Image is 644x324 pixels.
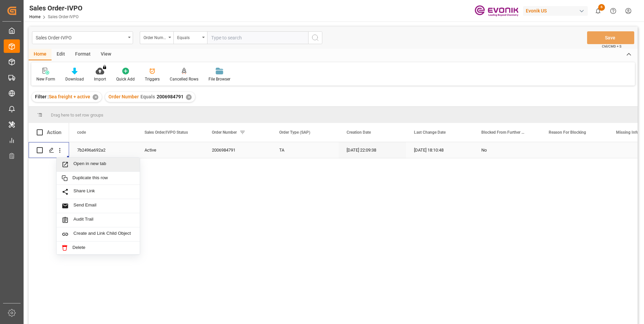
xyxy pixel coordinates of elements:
span: Creation Date [347,130,371,135]
div: Format [70,49,96,60]
button: open menu [32,31,133,44]
div: Cancelled Rows [170,76,198,82]
div: [DATE] 22:09:38 [339,142,406,158]
div: Sales Order-IVPO [36,33,126,41]
span: Equals [140,94,155,99]
div: Action [47,129,61,135]
span: Order Number [108,94,139,99]
span: Last Change Date [414,130,446,135]
a: Home [29,14,40,19]
span: Drag here to set row groups [51,112,103,118]
img: Evonik-brand-mark-Deep-Purple-RGB.jpeg_1700498283.jpeg [475,5,518,17]
span: Sales Order/IVPO Status [144,130,188,135]
div: Triggers [145,76,160,82]
button: open menu [173,31,207,44]
div: Download [65,76,84,82]
div: ✕ [93,94,98,100]
button: Help Center [606,3,621,19]
div: Evonik US [523,6,588,16]
div: File Browser [208,76,230,82]
div: View [96,49,116,60]
button: Evonik US [523,4,590,17]
div: 2006984791 [204,142,271,158]
div: ✕ [186,94,192,100]
button: search button [308,31,322,44]
span: code [77,130,86,135]
input: Type to search [207,31,308,44]
span: Ctrl/CMD + S [602,44,621,49]
div: 7b2496a692a2 [69,142,136,158]
div: Home [29,49,52,60]
span: Blocked From Further Processing [481,130,526,135]
div: Sales Order-IVPO [29,3,83,13]
div: Edit [52,49,70,60]
button: show 6 new notifications [590,3,606,19]
span: Filter : [35,94,49,99]
button: open menu [140,31,173,44]
span: Order Type (SAP) [279,130,310,135]
div: TA [271,142,339,158]
span: Order Number [212,130,237,135]
div: New Form [36,76,55,82]
div: Order Number [143,33,166,41]
div: Equals [177,33,200,41]
span: Reason For Blocking [549,130,586,135]
div: [DATE] 18:10:48 [406,142,473,158]
div: No [481,142,533,158]
span: Sea freight + active [49,94,90,99]
div: Press SPACE to select this row. [29,142,69,158]
div: Quick Add [116,76,135,82]
span: 2006984791 [157,94,184,99]
span: 6 [598,4,605,11]
button: Save [587,31,634,44]
div: Active [144,142,196,158]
